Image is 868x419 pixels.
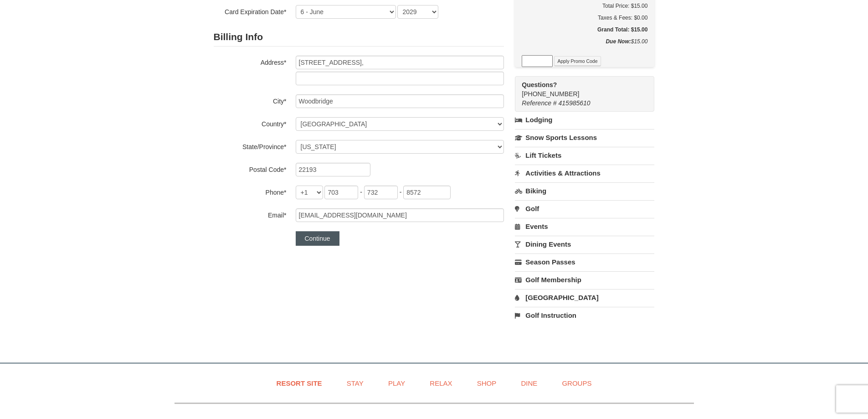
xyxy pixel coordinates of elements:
[515,253,654,270] a: Season Passes
[324,186,358,199] input: xxx
[515,289,654,306] a: [GEOGRAPHIC_DATA]
[296,94,504,108] input: City
[214,5,287,16] label: Card Expiration Date*
[522,25,647,34] h5: Grand Total: $15.00
[522,1,647,10] h6: Total Price: $15.00
[522,81,557,88] strong: Questions?
[296,231,339,246] button: Continue
[214,163,287,174] label: Postal Code*
[515,236,654,253] a: Dining Events
[214,186,287,197] label: Phone*
[515,200,654,217] a: Golf
[214,56,287,67] label: Address*
[466,373,508,393] a: Shop
[214,208,287,220] label: Email*
[296,163,370,176] input: Postal Code
[522,99,556,107] span: Reference #
[403,186,451,199] input: xxxx
[214,140,287,151] label: State/Province*
[559,99,591,107] span: 415985610
[515,271,654,288] a: Golf Membership
[418,373,463,393] a: Relax
[509,373,549,393] a: Dine
[296,56,504,69] input: Billing Info
[522,80,638,98] span: [PHONE_NUMBER]
[214,117,287,129] label: Country*
[364,186,398,199] input: xxx
[515,307,654,324] a: Golf Instruction
[554,56,601,66] button: Apply Promo Code
[515,129,654,146] a: Snow Sports Lessons
[214,94,287,106] label: City*
[377,373,416,393] a: Play
[360,188,362,196] span: -
[606,38,631,45] strong: Due Now:
[515,218,654,235] a: Events
[522,37,647,55] div: $15.00
[550,373,603,393] a: Groups
[515,165,654,181] a: Activities & Attractions
[522,13,647,22] div: Taxes & Fees: $0.00
[515,147,654,164] a: Lift Tickets
[400,188,402,196] span: -
[515,182,654,199] a: Biking
[296,208,504,222] input: Email
[214,28,504,47] h2: Billing Info
[335,373,375,393] a: Stay
[515,112,654,128] a: Lodging
[265,373,334,393] a: Resort Site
